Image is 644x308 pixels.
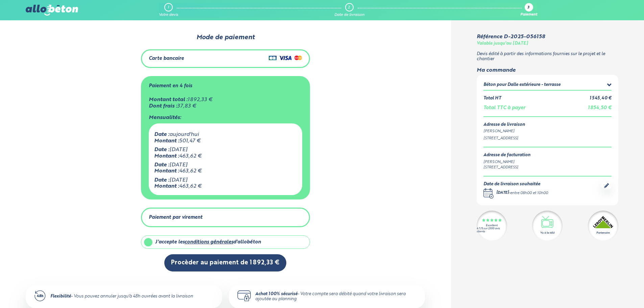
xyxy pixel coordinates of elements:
div: Total TTC à payer [483,105,525,111]
div: 1 892,33 € [149,97,302,103]
div: Excellent [486,224,498,227]
div: 2 [348,5,350,10]
div: Adresse de livraison [483,122,612,127]
strong: Flexibilité [50,294,71,299]
div: Paiement en 4 fois [149,83,192,89]
div: [STREET_ADDRESS] [483,165,530,170]
div: [STREET_ADDRESS] [483,136,612,141]
div: Adresse de facturation [483,153,530,158]
a: 3 Paiement [520,3,537,17]
div: 463,62 € [154,183,297,189]
div: Date de livraison souhaitée [483,182,548,187]
iframe: Help widget launcher [584,282,637,301]
span: Montant : [154,138,179,144]
div: Total HT [483,96,501,101]
div: 1 [168,5,169,10]
div: - [496,190,548,196]
div: - Vous pouvez annuler jusqu'à 48h ouvrées avant la livraison [50,294,193,299]
div: Date de livraison [334,13,364,17]
span: Date : [154,162,169,168]
div: Ma commande [477,67,618,73]
div: Paiement par virement [149,215,202,220]
p: Devis édité à partir des informations fournies sur le projet et le chantier [477,52,618,62]
div: 3 [527,6,529,10]
div: 501,47 € [154,138,297,144]
div: Référence D-2025-056158 [477,34,545,40]
span: Date : [154,147,169,152]
span: Montant : [154,184,179,189]
div: 37,83 € [149,103,302,109]
div: Votre devis [159,13,178,17]
a: conditions générales [185,240,233,244]
div: [PERSON_NAME] [483,159,530,165]
span: Date : [154,177,169,183]
div: - Votre compte sera débité quand votre livraison sera ajoutée au planning [255,292,417,302]
div: Carte bancaire [149,56,184,62]
span: Montant total : [149,97,188,102]
strong: Achat 100% sécurisé [255,292,297,296]
a: 2 Date de livraison [334,3,364,17]
img: Cartes de crédit [269,54,302,62]
div: 1 545,40 € [590,96,612,101]
div: Paiement [520,13,537,17]
div: [DATE] [496,190,509,196]
div: aujourd'hui [154,132,297,138]
span: Dont frais : [149,103,177,109]
div: [PERSON_NAME] [483,128,612,134]
button: Procèder au paiement de 1 892,33 € [164,254,286,271]
span: Date : [154,132,169,137]
div: [DATE] [154,162,297,168]
div: Vu à la télé [540,231,554,235]
span: Mensualités: [149,115,181,120]
div: entre 08h00 et 10h00 [510,190,548,196]
div: J'accepte les d'allobéton [155,239,261,245]
div: [DATE] [154,147,297,153]
div: Partenaire [596,231,610,235]
span: Montant : [154,153,179,159]
span: 1 854,50 € [588,105,612,110]
img: allobéton [26,5,78,16]
div: 4.7/5 sur 2300 avis clients [477,227,507,233]
div: Valable jusqu'au [DATE] [477,41,528,46]
div: Béton pour Dalle extérieure - terrasse [483,82,560,88]
div: 463,62 € [154,153,297,159]
div: Mode de paiement [105,34,345,41]
div: 463,62 € [154,168,297,174]
a: 1 Votre devis [159,3,178,17]
span: Montant : [154,168,179,174]
div: [DATE] [154,177,297,183]
summary: Béton pour Dalle extérieure - terrasse [483,81,612,90]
